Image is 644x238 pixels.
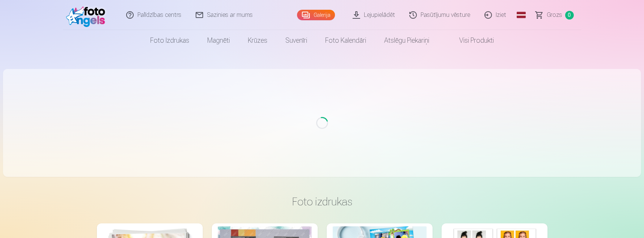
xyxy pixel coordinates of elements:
a: Krūzes [239,30,276,51]
img: /fa3 [66,3,109,27]
a: Foto izdrukas [141,30,198,51]
a: Visi produkti [438,30,503,51]
a: Magnēti [198,30,239,51]
a: Atslēgu piekariņi [375,30,438,51]
a: Suvenīri [276,30,316,51]
a: Foto kalendāri [316,30,375,51]
span: 0 [565,11,574,19]
a: Galerija [297,10,335,20]
span: Grozs [547,10,562,19]
h3: Foto izdrukas [103,195,541,208]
